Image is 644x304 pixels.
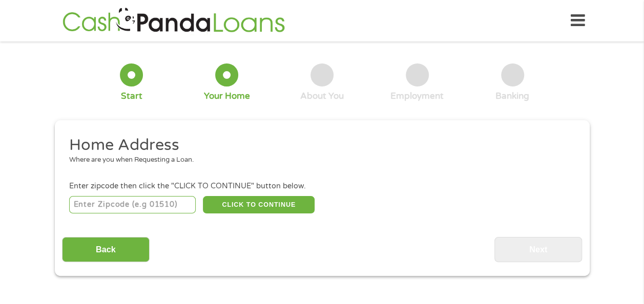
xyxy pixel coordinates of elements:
[300,91,344,102] div: About You
[495,91,529,102] div: Banking
[62,237,150,262] input: Back
[121,91,142,102] div: Start
[203,196,315,213] button: CLICK TO CONTINUE
[59,6,288,35] img: GetLoanNow Logo
[204,91,250,102] div: Your Home
[69,181,574,192] div: Enter zipcode then click the "CLICK TO CONTINUE" button below.
[69,135,567,156] h2: Home Address
[390,91,444,102] div: Employment
[494,237,582,262] input: Next
[69,196,196,213] input: Enter Zipcode (e.g 01510)
[69,155,567,165] div: Where are you when Requesting a Loan.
